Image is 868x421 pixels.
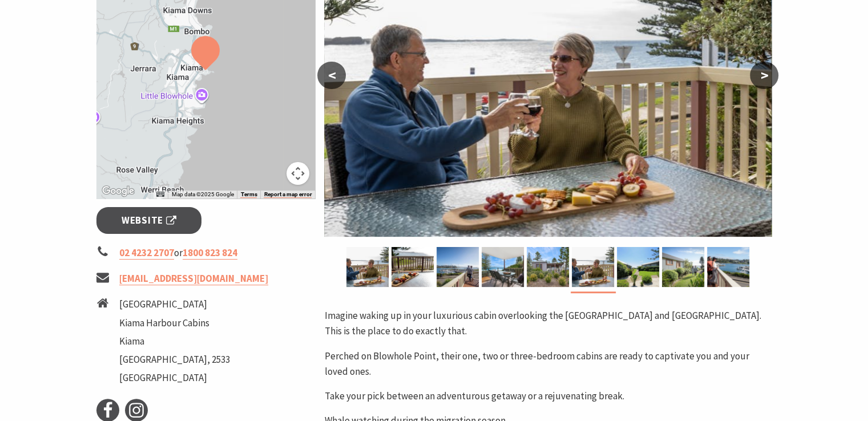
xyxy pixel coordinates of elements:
a: Open this area in Google Maps (opens a new window) [99,184,137,199]
button: < [317,62,346,89]
img: Large deck, harbour views, couple [707,247,749,287]
button: Map camera controls [286,162,309,185]
a: 02 4232 2707 [119,246,174,260]
span: Map data ©2025 Google [171,191,233,197]
li: [GEOGRAPHIC_DATA] [119,297,230,312]
img: Side cabin [662,247,704,287]
a: Report a map error [264,191,312,198]
button: > [750,62,778,89]
button: Keyboard shortcuts [156,191,164,199]
img: Large deck harbour [437,247,479,287]
img: Couple toast [572,247,614,287]
img: Deck ocean view [391,247,434,287]
img: Couple toast [346,247,389,287]
li: or [96,245,316,261]
span: Website [122,213,176,228]
p: Take your pick between an adventurous getaway or a rejuvenating break. [324,388,772,404]
li: [GEOGRAPHIC_DATA] [119,370,230,386]
li: [GEOGRAPHIC_DATA], 2533 [119,352,230,367]
p: Imagine waking up in your luxurious cabin overlooking the [GEOGRAPHIC_DATA] and [GEOGRAPHIC_DATA]... [324,308,772,339]
img: Exterior at Kiama Harbour Cabins [527,247,569,287]
a: 1800 823 824 [183,246,237,260]
li: Kiama [119,334,230,349]
a: Website [96,207,202,234]
a: Terms (opens in new tab) [240,191,257,198]
li: Kiama Harbour Cabins [119,315,230,331]
img: Google [99,184,137,199]
img: Private balcony, ocean views [482,247,524,287]
p: Perched on Blowhole Point, their one, two or three-bedroom cabins are ready to captivate you and ... [324,349,772,379]
a: [EMAIL_ADDRESS][DOMAIN_NAME] [119,272,268,285]
img: Kiama Harbour Cabins [617,247,659,287]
